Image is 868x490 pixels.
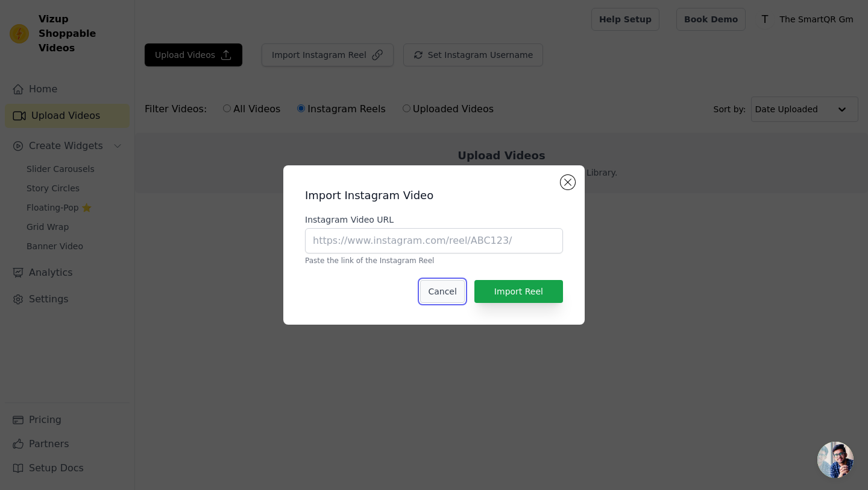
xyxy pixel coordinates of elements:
button: Import Reel [474,280,563,303]
input: https://www.instagram.com/reel/ABC123/ [305,228,563,253]
label: Instagram Video URL [305,214,563,226]
a: Open chat [817,442,854,478]
h2: Import Instagram Video [305,187,563,204]
p: Paste the link of the Instagram Reel [305,256,563,266]
button: Cancel [420,280,464,303]
button: Close modal [561,175,575,189]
